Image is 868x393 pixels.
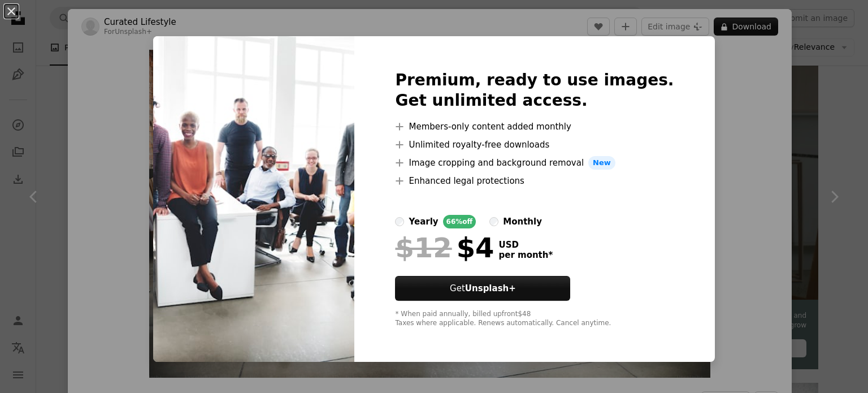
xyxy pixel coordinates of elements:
span: $12 [395,233,452,262]
div: yearly [409,215,438,228]
div: * When paid annually, billed upfront $48 Taxes where applicable. Renews automatically. Cancel any... [395,310,674,328]
h2: Premium, ready to use images. Get unlimited access. [395,70,674,111]
div: 66% off [443,215,476,228]
strong: Unsplash+ [465,283,516,293]
input: monthly [489,217,498,226]
span: New [588,156,615,170]
span: per month * [498,250,553,260]
li: Enhanced legal protections [395,174,674,188]
div: monthly [503,215,542,228]
span: USD [498,240,553,250]
img: premium_photo-1723514468318-fe204b6f7869 [153,36,354,362]
div: $4 [395,233,494,262]
li: Members-only content added monthly [395,120,674,133]
input: yearly66%off [395,217,404,226]
li: Image cropping and background removal [395,156,674,170]
button: GetUnsplash+ [395,276,570,301]
li: Unlimited royalty-free downloads [395,138,674,152]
